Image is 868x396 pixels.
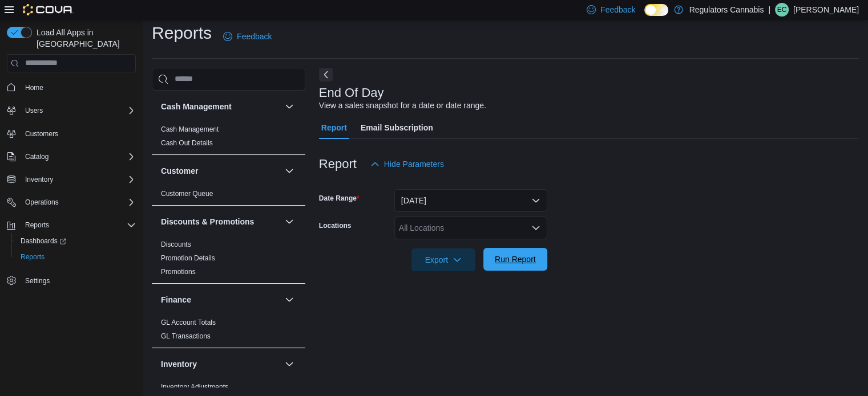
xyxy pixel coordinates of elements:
a: Inventory Adjustments [161,383,228,391]
button: Catalog [2,149,140,165]
button: Inventory [161,358,280,370]
button: Reports [21,218,54,232]
span: Dark Mode [644,16,645,17]
a: GL Transactions [161,332,211,340]
button: Customer [282,164,296,178]
button: Inventory [2,172,140,187]
button: Inventory [21,173,58,186]
a: Promotion Details [161,254,215,262]
button: Discounts & Promotions [161,216,280,227]
a: Promotions [161,268,196,276]
span: Cash Out Details [161,138,213,148]
a: Feedback [219,25,276,48]
a: Cash Out Details [161,139,213,147]
span: Discounts [161,240,191,249]
a: Dashboards [11,233,140,249]
button: Home [2,79,140,96]
span: Settings [25,276,50,285]
span: GL Account Totals [161,318,216,327]
span: Dashboards [21,236,66,246]
span: Inventory [21,173,136,186]
button: Customer [161,165,280,177]
button: Users [21,104,47,117]
div: Erika Cote [775,3,789,17]
span: Promotions [161,267,196,276]
button: Finance [282,293,296,307]
button: Open list of options [531,223,540,232]
h3: Customer [161,165,198,177]
div: View a sales snapshot for a date or date range. [319,100,486,112]
p: Regulators Cannabis [689,3,764,17]
h3: Inventory [161,358,197,370]
h3: Report [319,157,357,171]
span: Customer Queue [161,189,213,198]
button: Run Report [483,248,547,271]
button: Operations [2,194,140,210]
span: Customers [25,129,58,138]
a: Cash Management [161,125,219,133]
span: Load All Apps in [GEOGRAPHIC_DATA] [32,27,136,50]
button: Cash Management [282,100,296,113]
span: Export [418,248,469,271]
span: EC [777,3,787,17]
button: Finance [161,294,280,305]
span: Feedback [237,31,272,42]
a: Home [21,81,48,95]
a: GL Account Totals [161,319,216,326]
span: Catalog [25,152,49,161]
button: Inventory [282,357,296,371]
span: GL Transactions [161,332,211,341]
button: Next [319,68,333,81]
button: Cash Management [161,101,280,112]
h3: End Of Day [319,86,384,100]
span: Cash Management [161,125,219,134]
a: Discounts [161,240,191,248]
span: Inventory [25,175,53,184]
span: Promotion Details [161,254,215,263]
button: Discounts & Promotions [282,215,296,228]
button: Users [2,103,140,119]
span: Customers [21,126,136,141]
span: Hide Parameters [384,158,444,170]
span: Home [21,80,136,95]
span: Report [321,116,347,139]
div: Customer [152,187,305,205]
span: Feedback [600,4,635,15]
button: Customers [2,125,140,142]
h3: Discounts & Promotions [161,216,254,227]
span: Home [25,83,43,92]
span: Email Subscription [361,116,433,139]
span: Reports [16,250,136,264]
span: Dashboards [16,234,136,248]
span: Users [25,106,43,115]
button: Catalog [21,150,53,164]
label: Date Range [319,194,360,203]
label: Locations [319,221,352,230]
span: Catalog [21,150,136,164]
div: Finance [152,316,305,348]
a: Settings [21,274,54,288]
div: Discounts & Promotions [152,238,305,283]
input: Dark Mode [644,4,668,16]
h1: Reports [152,22,212,44]
span: Reports [21,218,136,232]
a: Customers [21,127,63,141]
button: Settings [2,272,140,288]
span: Settings [21,273,136,287]
span: Inventory Adjustments [161,382,228,391]
p: | [768,3,770,17]
a: Dashboards [16,234,71,248]
button: Operations [21,195,63,209]
span: Users [21,104,136,117]
button: Reports [11,249,140,265]
a: Customer Queue [161,190,213,198]
button: Export [411,248,475,271]
h3: Cash Management [161,101,232,112]
nav: Complex example [7,75,136,319]
img: Cova [23,4,74,15]
span: Reports [25,221,49,230]
span: Reports [21,252,45,262]
h3: Finance [161,294,191,305]
span: Operations [21,195,136,209]
span: Operations [25,198,59,207]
